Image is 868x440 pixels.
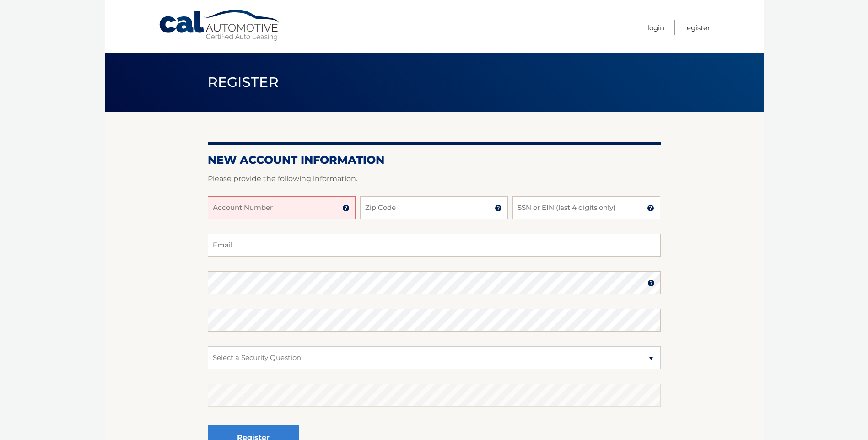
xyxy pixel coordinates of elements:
input: SSN or EIN (last 4 digits only) [512,196,660,219]
a: Login [647,20,664,35]
a: Cal Automotive [158,9,282,42]
img: tooltip.svg [647,204,654,212]
span: Register [208,74,279,91]
img: tooltip.svg [495,204,502,212]
input: Account Number [208,196,356,219]
h2: New Account Information [208,153,661,167]
input: Zip Code [360,196,508,219]
input: Email [208,234,661,257]
p: Please provide the following information. [208,172,661,185]
a: Register [684,20,710,35]
img: tooltip.svg [647,279,655,287]
img: tooltip.svg [342,204,350,212]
